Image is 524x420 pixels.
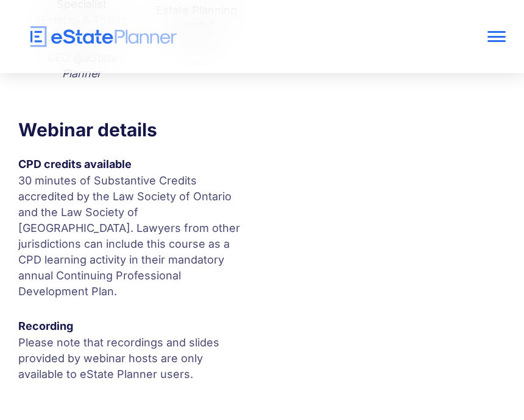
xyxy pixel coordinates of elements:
[62,52,116,80] em: eState Planner
[18,389,247,405] p: ‍
[37,88,127,104] p: ‍
[18,158,132,171] strong: CPD credits available
[18,116,247,144] h3: Webinar details
[18,173,247,300] p: 30 minutes of Substantive Credits accredited by the Law Society of Ontario and the Law Society of...
[18,335,247,383] p: Please note that recordings and slides provided by webinar hosts are only available to eState Pla...
[18,26,408,47] a: home
[18,318,247,335] div: Recording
